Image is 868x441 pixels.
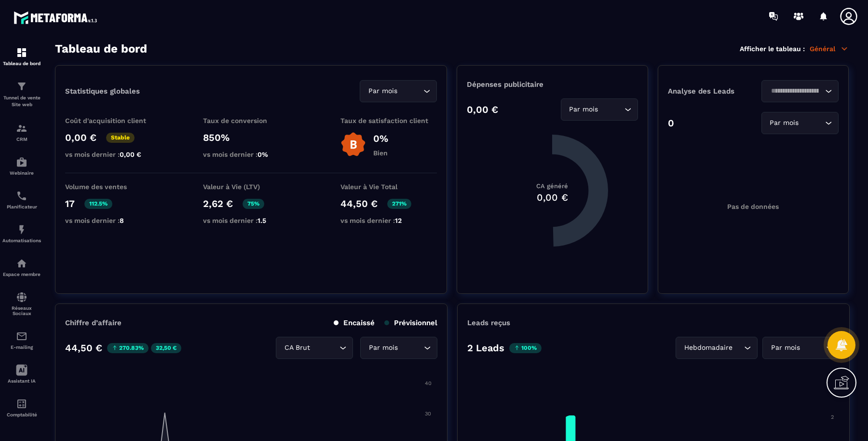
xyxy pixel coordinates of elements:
[2,73,41,115] a: formationformationTunnel de vente Site web
[282,343,312,353] span: CA Brut
[384,318,437,327] p: Prévisionnel
[761,112,839,134] div: Search for option
[600,104,622,115] input: Search for option
[761,80,839,102] div: Search for option
[2,115,41,149] a: formationformationCRM
[203,198,233,209] p: 2,62 €
[203,151,299,158] p: vs mois dernier :
[467,342,504,354] p: 2 Leads
[65,87,140,96] p: Statistiques globales
[65,117,162,124] p: Coût d'acquisition client
[55,42,147,55] h3: Tableau de bord
[2,217,41,250] a: automationsautomationsAutomatisations
[65,198,75,209] p: 17
[340,198,378,209] p: 44,50 €
[2,305,41,316] p: Réseaux Sociaux
[567,104,600,115] span: Par mois
[831,414,834,420] tspan: 2
[395,217,402,224] span: 12
[682,343,734,353] span: Hebdomadaire
[203,183,299,191] p: Valeur à Vie (LTV)
[366,343,400,353] span: Par mois
[16,156,27,168] img: automations
[467,318,510,327] p: Leads reçus
[14,9,100,27] img: logo
[258,217,266,224] span: 1.5
[2,412,41,417] p: Comptabilité
[16,258,27,269] img: automations
[762,337,840,359] div: Search for option
[734,343,742,353] input: Search for option
[65,151,162,158] p: vs mois dernier :
[340,217,437,224] p: vs mois dernier :
[373,133,388,144] p: 0%
[276,337,353,359] div: Search for option
[16,291,27,303] img: social-network
[769,343,802,353] span: Par mois
[2,137,41,142] p: CRM
[120,151,141,158] span: 0,00 €
[668,87,753,96] p: Analyse des Leads
[2,250,41,284] a: automationsautomationsEspace membre
[2,284,41,323] a: social-networksocial-networkRéseaux Sociaux
[740,45,805,53] p: Afficher le tableau :
[2,40,41,73] a: formationformationTableau de bord
[360,337,437,359] div: Search for option
[802,343,824,353] input: Search for option
[2,357,41,391] a: Assistant IA
[151,343,181,353] p: 32,50 €
[243,199,264,209] p: 75%
[2,238,41,243] p: Automatisations
[768,118,801,128] span: Par mois
[387,199,411,209] p: 271%
[360,80,437,102] div: Search for option
[2,272,41,277] p: Espace membre
[120,217,124,224] span: 8
[467,80,637,89] p: Dépenses publicitaire
[340,117,437,124] p: Taux de satisfaction client
[312,343,337,353] input: Search for option
[2,323,41,357] a: emailemailE-mailing
[16,47,27,58] img: formation
[2,183,41,217] a: schedulerschedulerPlanificateur
[2,345,41,350] p: E-mailing
[16,81,27,92] img: formation
[84,199,112,209] p: 112.5%
[727,203,779,210] p: Pas de données
[203,132,299,143] p: 850%
[2,391,41,425] a: accountantaccountantComptabilité
[16,331,27,342] img: email
[340,132,366,157] img: b-badge-o.b3b20ee6.svg
[2,378,41,384] p: Assistant IA
[810,44,849,53] p: Général
[768,86,823,96] input: Search for option
[801,118,823,128] input: Search for option
[2,170,41,176] p: Webinaire
[65,217,162,224] p: vs mois dernier :
[16,190,27,202] img: scheduler
[334,318,375,327] p: Encaissé
[425,380,432,386] tspan: 40
[2,95,41,108] p: Tunnel de vente Site web
[16,123,27,134] img: formation
[203,217,299,224] p: vs mois dernier :
[400,343,421,353] input: Search for option
[561,98,638,121] div: Search for option
[203,117,299,124] p: Taux de conversion
[676,337,758,359] div: Search for option
[16,224,27,235] img: automations
[65,183,162,191] p: Volume des ventes
[509,343,542,353] p: 100%
[65,132,96,143] p: 0,00 €
[467,104,498,115] p: 0,00 €
[107,343,149,353] p: 270.83%
[668,117,674,129] p: 0
[2,61,41,66] p: Tableau de bord
[373,149,388,157] p: Bien
[258,151,268,158] span: 0%
[340,183,437,191] p: Valeur à Vie Total
[65,318,122,327] p: Chiffre d’affaire
[2,204,41,209] p: Planificateur
[16,398,27,410] img: accountant
[399,86,421,96] input: Search for option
